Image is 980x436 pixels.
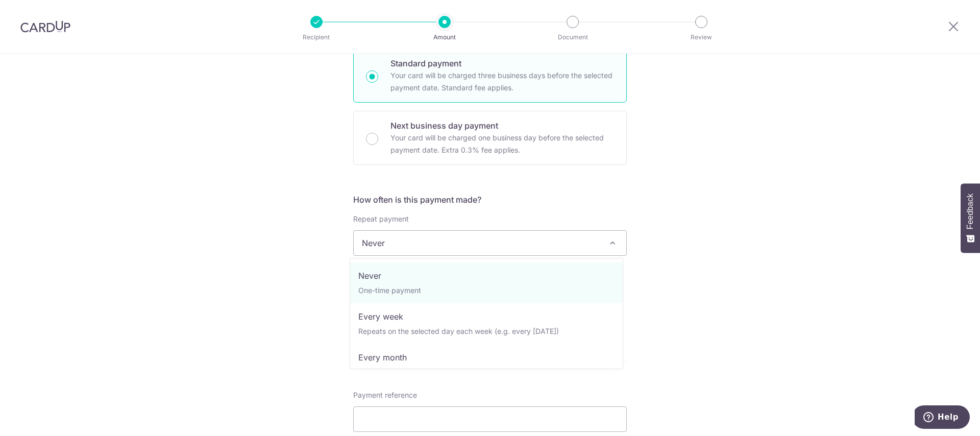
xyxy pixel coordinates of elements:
p: Recipient [279,32,354,42]
p: Never [358,270,615,282]
p: Amount [407,32,482,42]
span: Feedback [966,193,975,229]
p: Your card will be charged three business days before the selected payment date. Standard fee appl... [390,69,614,94]
p: Every month [358,351,615,364]
button: Feedback - Show survey [961,183,980,253]
span: Never [353,230,627,256]
span: Payment reference [353,390,417,400]
p: Standard payment [390,57,614,69]
p: Review [664,32,739,42]
p: Your card will be charged one business day before the selected payment date. Extra 0.3% fee applies. [390,132,614,156]
p: Document [535,32,610,42]
iframe: Opens a widget where you can find more information [915,405,970,431]
p: Every week [358,310,615,323]
p: Next business day payment [390,119,614,132]
span: Never [354,231,626,255]
h5: How often is this payment made? [353,193,627,206]
label: Repeat payment [353,214,409,224]
small: One-time payment [358,286,421,295]
img: CardUp [20,20,70,33]
small: Repeats on the selected day each week (e.g. every [DATE]) [358,327,559,335]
